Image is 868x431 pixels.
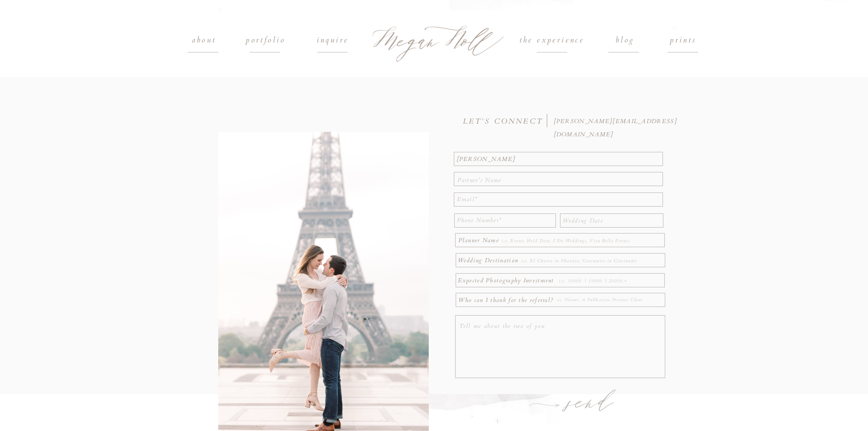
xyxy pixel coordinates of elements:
[302,34,364,47] a: Inquire
[183,34,225,47] a: about
[663,34,704,47] a: prints
[458,254,519,265] p: Wedding Destination
[463,115,546,125] h3: LET'S CONNECT
[595,34,656,47] a: blog
[235,34,297,47] a: portfolio
[556,388,627,420] a: send
[458,274,558,284] p: Expected Photography Investment
[554,115,681,123] a: [PERSON_NAME][EMAIL_ADDRESS][DOMAIN_NAME]
[502,34,602,47] a: the experience
[458,234,501,247] p: Planner Name
[458,294,557,305] p: Who can I thank for the referral?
